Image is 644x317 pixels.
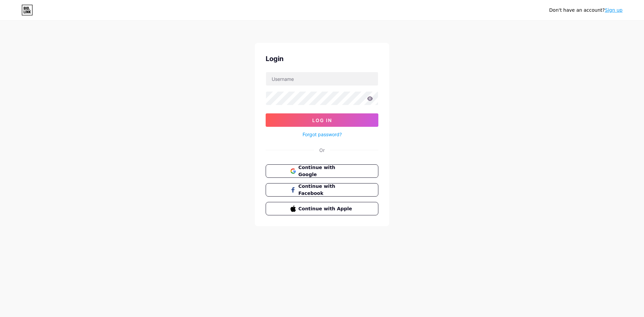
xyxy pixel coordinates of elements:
button: Continue with Apple [266,202,378,215]
button: Log In [266,113,378,127]
a: Forgot password? [303,131,342,138]
a: Sign up [605,7,623,13]
span: Continue with Facebook [299,183,354,197]
button: Continue with Google [266,164,378,178]
span: Log In [312,117,332,123]
div: Login [266,54,378,64]
button: Continue with Facebook [266,183,378,197]
input: Username [266,72,378,86]
span: Continue with Google [299,164,354,178]
span: Continue with Apple [299,205,354,212]
div: Or [319,147,325,154]
div: Don't have an account? [549,7,623,14]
